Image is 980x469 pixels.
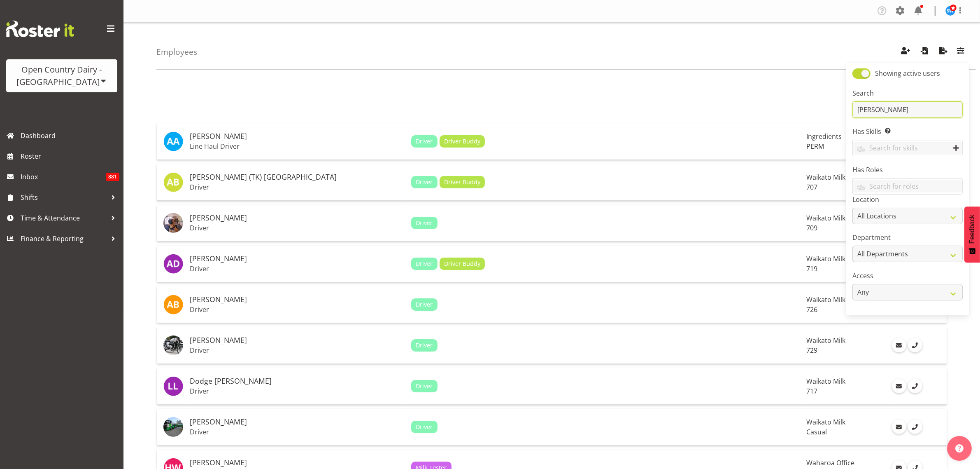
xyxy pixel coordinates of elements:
img: craig-schlager-reay544363f98204df1b063025af03480625.png [163,335,183,355]
p: Driver [190,224,405,232]
p: Driver [190,346,405,354]
span: Driver [416,300,433,309]
img: alan-bedford8161.jpg [163,172,183,192]
label: Location [852,195,963,204]
span: Waikato Milk [806,377,845,386]
label: Has Skills [852,127,963,136]
span: Driver [416,341,433,350]
span: 729 [806,346,817,355]
span: Showing active users [875,69,940,78]
label: Department [852,232,963,242]
a: Call Employee [908,420,922,434]
span: Inbox [21,171,106,183]
span: Time & Attendance [21,212,107,224]
span: Casual [806,427,827,436]
h5: [PERSON_NAME] [190,132,405,141]
label: Has Roles [852,165,963,175]
h5: [PERSON_NAME] [190,214,405,222]
p: Driver [190,183,405,191]
span: 707 [806,183,817,192]
span: Driver [416,422,433,431]
a: Call Employee [908,379,922,393]
button: Export Employees [935,43,952,61]
span: Ingredients [806,132,842,141]
h5: [PERSON_NAME] [190,255,405,263]
img: andrew-de-lautour10099.jpg [163,254,183,274]
img: lindsay-laing8726.jpg [163,376,183,396]
p: Driver [190,265,405,273]
p: Driver [190,387,405,395]
span: Driver [416,137,433,146]
a: Email Employee [892,338,906,352]
img: alex-barclayd877fa5d6d91228f431b11d7c95ff4e8.png [163,213,183,233]
span: Driver [416,382,433,391]
h5: [PERSON_NAME] (TK) [GEOGRAPHIC_DATA] [190,173,405,181]
p: Driver [190,305,405,314]
h5: Dodge [PERSON_NAME] [190,377,405,385]
span: Roster [21,150,119,162]
button: Filter Employees [952,43,969,61]
input: Search by name/email/phone [852,101,963,118]
img: abhilash-antony8160.jpg [163,131,183,151]
span: 719 [806,264,817,273]
button: Create Employees [897,43,914,61]
a: Call Employee [908,338,922,352]
button: Feedback - Show survey [964,206,980,263]
h4: Employees [156,47,197,56]
span: Waikato Milk [806,417,845,427]
span: Driver Buddy [444,178,480,187]
span: Finance & Reporting [21,232,107,245]
span: Waikato Milk [806,295,845,304]
img: steve-webb8258.jpg [945,6,955,16]
p: Line Haul Driver [190,142,405,150]
span: Waikato Milk [806,254,845,263]
label: Search [852,88,963,98]
span: 726 [806,305,817,314]
span: Driver [416,178,433,187]
img: angela-burrill10486.jpg [163,295,183,314]
span: Waikato Milk [806,213,845,223]
span: 717 [806,387,817,396]
h5: [PERSON_NAME] [190,295,405,304]
img: dutchie-egbert-dijkstra16581717ab99e963f859ad63957c2ca1.png [163,417,183,437]
h5: [PERSON_NAME] [190,336,405,345]
span: Waikato Milk [806,336,845,345]
label: Access [852,271,963,281]
a: Email Employee [892,420,906,434]
h5: [PERSON_NAME] [190,418,405,426]
span: Shifts [21,191,107,204]
img: help-xxl-2.png [955,444,964,453]
span: Waharoa Office [806,458,854,467]
h5: [PERSON_NAME] [190,459,405,467]
span: 709 [806,223,817,232]
span: Driver Buddy [444,137,480,146]
img: Rosterit website logo [6,21,74,37]
span: Waikato Milk [806,173,845,182]
span: Driver [416,218,433,227]
button: Import Employees [916,43,933,61]
input: Search for skills [853,142,962,155]
span: Feedback [968,215,976,244]
span: Driver [416,259,433,268]
span: 881 [106,173,119,181]
input: Search for roles [853,180,962,192]
p: Driver [190,428,405,436]
div: Open Country Dairy - [GEOGRAPHIC_DATA] [14,63,109,88]
a: Email Employee [892,379,906,393]
span: Driver Buddy [444,259,480,268]
span: Dashboard [21,129,119,142]
span: PERM [806,142,824,151]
